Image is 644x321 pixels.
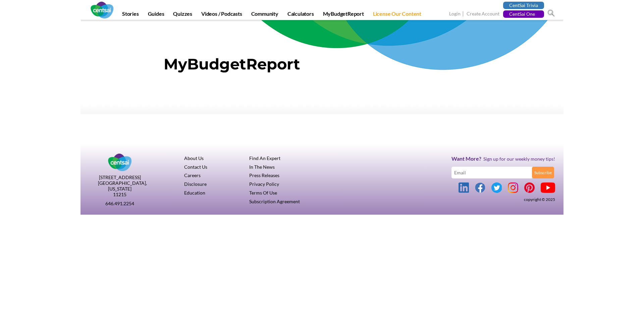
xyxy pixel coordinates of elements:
a: Press Releases [249,172,279,178]
a: Terms Of Use [249,190,277,196]
span: | [462,10,466,18]
h3: Sign up for our weekly money tips! [451,156,555,162]
a: Pinterest [524,182,535,193]
a: Youtube [541,182,555,193]
a: Instagram [508,182,518,193]
a: CentSai Trivia [503,2,544,9]
img: CentSai [91,2,113,18]
p: copyright © 2025 [448,197,555,202]
a: Find An Expert [249,155,280,161]
a: Contact Us [184,164,207,170]
a: Calculators [283,10,318,20]
a: License Our Content [369,10,425,20]
a: MyBudgetReport [319,10,368,20]
a: Stories [118,10,143,20]
a: Facebook [475,182,485,193]
a: Subscription Agreement [249,199,300,204]
a: Guides [144,10,168,20]
a: About Us [184,155,204,161]
a: Create Account [467,11,499,18]
h1: MyBudgetReport [164,55,481,76]
a: Videos / Podcasts [197,10,246,20]
p: 646.491.2254 [98,201,142,206]
input: Email [451,167,533,178]
input: Subscribe [532,167,554,178]
a: Privacy Policy [249,181,279,187]
a: Community [247,10,282,20]
span: Want More? [451,155,483,162]
a: Login [449,11,461,18]
a: Careers [184,172,201,178]
a: Twitter [491,182,502,193]
a: Education [184,190,205,196]
a: Linked In [459,182,469,193]
a: CentSai One [503,10,544,18]
img: Centsai [108,154,131,171]
a: Disclosure [184,181,207,187]
a: Quizzes [169,10,196,20]
a: In The News [249,164,275,170]
p: [STREET_ADDRESS] [GEOGRAPHIC_DATA], [US_STATE] 11215 [98,174,142,197]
